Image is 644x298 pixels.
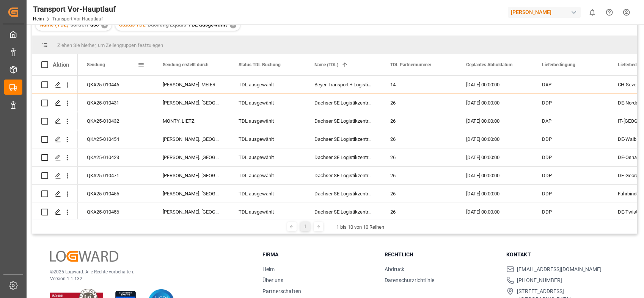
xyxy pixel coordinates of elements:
[262,277,283,283] a: Über uns
[457,203,533,221] div: [DATE] 00:00:00
[336,223,384,231] div: 1 bis 10 von 10 Reihen
[457,148,533,166] div: [DATE] 00:00:00
[533,112,609,130] div: DAP
[381,76,457,94] div: 14
[305,94,381,112] div: Dachser SE Logistikzentrum [GEOGRAPHIC_DATA]
[78,76,154,94] div: QKA25-010446
[506,251,619,259] h3: Kontakt
[78,167,154,184] div: QKA25-010471
[57,42,163,48] span: Ziehen Sie hierher, um Zeilengruppen festzulegen
[154,185,229,203] div: [PERSON_NAME]. [GEOGRAPHIC_DATA]
[381,203,457,221] div: 26
[154,76,229,94] div: [PERSON_NAME]. MEIER
[119,22,146,28] span: Status TDL
[154,112,229,130] div: MONTY. LIETZ
[33,16,44,22] a: Heim
[78,130,154,148] div: QKA25-010454
[154,148,229,166] div: [PERSON_NAME]. [GEOGRAPHIC_DATA]
[381,130,457,148] div: 26
[390,62,431,67] span: TDL Partnernummer
[533,203,609,221] div: DDP
[154,167,229,184] div: [PERSON_NAME]. [GEOGRAPHIC_DATA]
[381,112,457,130] div: 26
[542,62,575,67] span: Lieferbedingung
[53,61,69,68] div: Aktion
[385,277,434,283] a: Datenschutzrichtlinie
[33,3,116,15] div: Transport Vor-Hauptlauf
[262,266,275,272] a: Heim
[262,288,301,294] a: Partnerschaften
[239,131,296,148] div: TDL ausgewählt
[78,185,154,203] div: QKA25-010455
[511,8,551,16] font: [PERSON_NAME]
[305,112,381,130] div: Dachser SE Logistikzentrum [GEOGRAPHIC_DATA]
[517,276,562,284] span: [PHONE_NUMBER]
[239,167,296,184] div: TDL ausgewählt
[101,22,108,28] div: ✕
[239,76,296,94] div: TDL ausgewählt
[300,222,310,231] div: 1
[230,22,236,28] div: ✕
[533,185,609,203] div: DDP
[50,268,243,275] p: ©
[154,94,229,112] div: [PERSON_NAME]. [GEOGRAPHIC_DATA]
[385,251,497,259] h3: Rechtlich
[385,266,404,272] a: Abdruck
[457,167,533,184] div: [DATE] 00:00:00
[457,130,533,148] div: [DATE] 00:00:00
[305,185,381,203] div: Dachser SE Logistikzentrum [GEOGRAPHIC_DATA]
[601,4,618,21] button: Hilfe-Center
[584,4,601,21] button: 0 neue Benachrichtigungen anzeigen
[239,185,296,203] div: TDL ausgewählt
[533,130,609,148] div: DDP
[533,148,609,166] div: DDP
[305,203,381,221] div: Dachser SE Logistikzentrum [GEOGRAPHIC_DATA]
[517,265,601,273] span: [EMAIL_ADDRESS][DOMAIN_NAME]
[533,94,609,112] div: DDP
[87,62,105,67] span: Sendung
[533,167,609,184] div: DDP
[163,62,209,67] span: Sendung erstellt durch
[508,5,584,19] button: [PERSON_NAME]
[381,94,457,112] div: 26
[239,94,296,112] div: TDL ausgewählt
[39,22,69,28] span: Name (TDL)
[32,76,78,94] div: Press SPACE to select this row.
[239,62,281,67] span: Status TDL Buchung
[457,94,533,112] div: [DATE] 00:00:00
[32,130,78,148] div: Drücken Sie die Leertaste, um diese Zeile auszuwählen.
[305,130,381,148] div: Dachser SE Logistikzentrum [GEOGRAPHIC_DATA]
[90,22,99,28] span: asc
[381,148,457,166] div: 26
[262,251,375,259] h3: Firma
[533,76,609,94] div: DAP
[239,203,296,221] div: TDL ausgewählt
[32,185,78,203] div: Drücken Sie die Leertaste, um diese Zeile auszuwählen.
[154,130,229,148] div: [PERSON_NAME]. [GEOGRAPHIC_DATA]
[305,76,381,94] div: Beyer Transport + Logistik GmbH
[71,22,88,28] span: sortiert
[154,203,229,221] div: [PERSON_NAME]. [GEOGRAPHIC_DATA]
[32,112,78,130] div: Drücken Sie die Leertaste, um diese Zeile auszuwählen.
[457,112,533,130] div: [DATE] 00:00:00
[466,62,512,67] span: Geplantes Abholdatum
[188,22,227,28] span: TDL ausgewählt
[305,167,381,184] div: Dachser SE Logistikzentrum [GEOGRAPHIC_DATA]
[314,62,338,67] span: Name (TDL)
[148,22,186,28] span: Buchung Equals
[78,203,154,221] div: QKA25-010456
[381,167,457,184] div: 26
[305,148,381,166] div: Dachser SE Logistikzentrum [GEOGRAPHIC_DATA]
[78,148,154,166] div: QKA25-010423
[239,149,296,166] div: TDL ausgewählt
[32,203,78,221] div: Drücken Sie die Leertaste, um diese Zeile auszuwählen.
[32,148,78,167] div: Drücken Sie die Leertaste, um diese Zeile auszuwählen.
[78,112,154,130] div: QKA25-010432
[78,94,154,112] div: QKA25-010431
[457,76,533,94] div: [DATE] 00:00:00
